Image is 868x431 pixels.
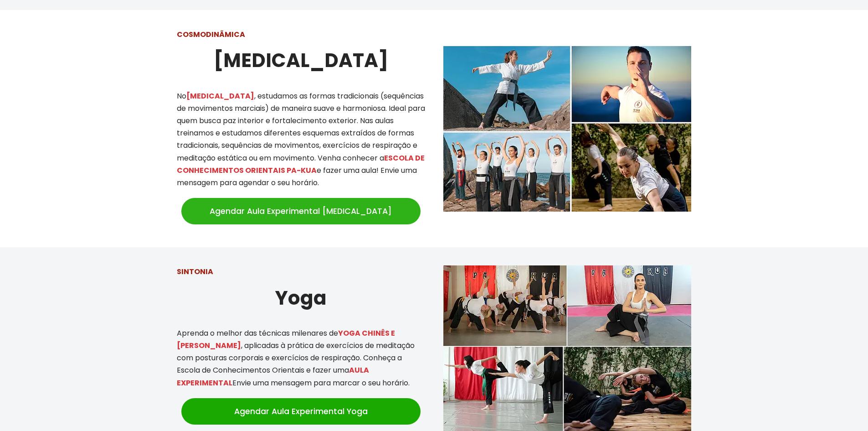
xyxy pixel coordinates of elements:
[177,90,425,189] p: No , estudamos as formas tradicionais (sequências de movimentos marciais) de maneira suave e harm...
[177,153,425,176] mark: ESCOLA DE CONHECIMENTOS ORIENTAIS PA-KUA
[181,198,421,224] a: Agendar Aula Experimental [MEDICAL_DATA]
[177,328,395,351] mark: YOGA CHINÊS E [PERSON_NAME]
[186,91,254,101] mark: [MEDICAL_DATA]
[177,266,213,277] strong: SINTONIA
[177,365,369,388] mark: AULA EXPERIMENTAL
[275,285,327,312] strong: Yoga
[181,398,421,425] a: Agendar Aula Experimental Yoga
[177,29,245,40] strong: COSMODINÃMICA
[177,327,425,389] p: Aprenda o melhor das técnicas milenares de , aplicadas à prática de exercícios de meditação com p...
[214,47,388,74] strong: [MEDICAL_DATA]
